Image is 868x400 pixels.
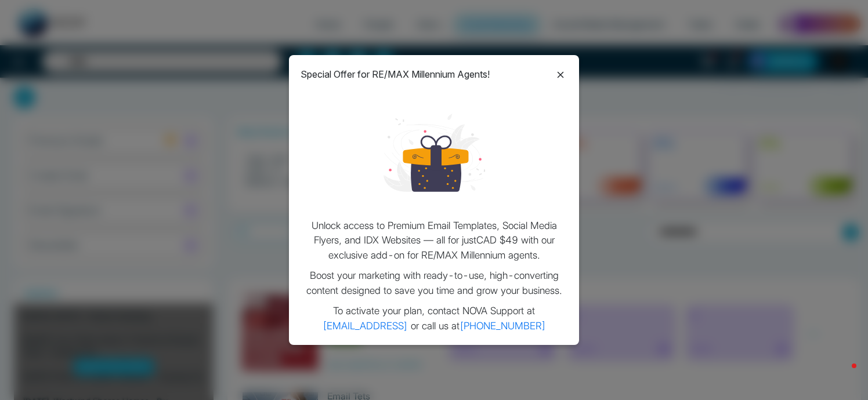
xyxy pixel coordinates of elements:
[323,320,408,332] a: [EMAIL_ADDRESS]
[301,219,567,263] p: Unlock access to Premium Email Templates, Social Media Flyers, and IDX Websites — all for just CA...
[829,361,856,388] iframe: Intercom live chat
[460,320,546,332] a: [PHONE_NUMBER]
[384,102,485,203] img: loading
[301,304,567,333] p: To activate your plan, contact NOVA Support at or call us at
[301,67,490,81] p: Special Offer for RE/MAX Millennium Agents!
[301,268,567,298] p: Boost your marketing with ready-to-use, high-converting content designed to save you time and gro...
